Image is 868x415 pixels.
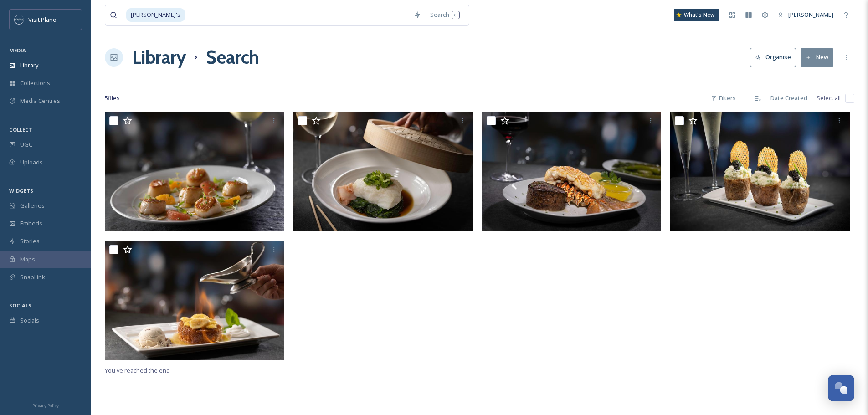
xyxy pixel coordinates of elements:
div: Filters [706,89,740,107]
a: Privacy Policy [32,400,59,410]
span: WIDGETS [9,187,33,194]
h1: Search [206,44,259,71]
img: Eddie V's Prime.jpg [482,112,662,231]
span: Galleries [20,201,45,210]
img: Eddie V's Prime.jpg [105,241,284,360]
span: Library [20,61,38,70]
img: Eddie V's Prime.jpg [670,112,850,231]
span: Stories [20,237,40,246]
span: [PERSON_NAME]'s [126,8,185,21]
span: Collections [20,79,50,87]
span: SOCIALS [9,302,31,309]
span: You've reached the end [105,366,170,374]
a: Library [132,44,186,71]
span: Visit Plano [28,15,56,24]
span: Uploads [20,158,43,167]
span: COLLECT [9,126,32,133]
div: Date Created [766,89,812,107]
span: SnapLink [20,273,45,282]
span: MEDIA [9,47,26,54]
span: [PERSON_NAME] [788,10,833,19]
span: Select all [817,94,841,102]
img: Eddie V's Prime.jpg [293,112,473,231]
img: images.jpeg [15,15,24,24]
button: Organise [750,48,796,67]
button: Open Chat [828,375,854,401]
span: 5 file s [105,94,120,102]
img: Eddie V's Prime.jpg [105,112,284,231]
a: What's New [674,9,719,21]
button: New [801,48,833,67]
span: Maps [20,255,35,264]
span: Privacy Policy [32,403,59,409]
span: UGC [20,140,32,149]
span: Embeds [20,219,42,228]
div: Search [426,6,464,24]
a: [PERSON_NAME] [773,6,838,24]
span: Socials [20,316,39,325]
span: Media Centres [20,97,60,105]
